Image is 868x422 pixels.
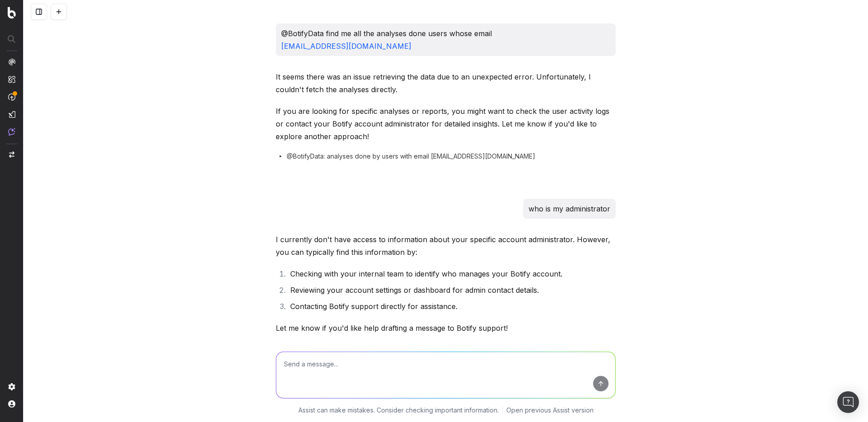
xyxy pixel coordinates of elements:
p: If you are looking for specific analyses or reports, you might want to check the user activity lo... [276,105,616,143]
p: It seems there was an issue retrieving the data due to an unexpected error. Unfortunately, I coul... [276,70,616,96]
img: Intelligence [8,75,15,83]
div: Open Intercom Messenger [837,391,859,413]
a: Open previous Assist version [506,406,594,415]
p: @BotifyData find me all the analyses done users whose email [281,27,610,52]
li: Reviewing your account settings or dashboard for admin contact details. [288,284,616,296]
p: I currently don't have access to information about your specific account administrator. However, ... [276,233,616,258]
img: Assist [8,128,15,136]
img: Studio [8,111,15,118]
img: Setting [8,383,15,390]
img: Activation [8,93,15,101]
img: Analytics [8,58,15,66]
li: Contacting Botify support directly for assistance. [288,300,616,313]
button: [EMAIL_ADDRESS][DOMAIN_NAME] [281,40,411,52]
p: Let me know if you'd like help drafting a message to Botify support! [276,322,616,334]
img: My account [8,400,15,408]
p: Assist can make mistakes. Consider checking important information. [298,406,499,415]
span: @BotifyData: analyses done by users with email [EMAIL_ADDRESS][DOMAIN_NAME] [287,152,535,161]
img: Switch project [9,151,14,158]
img: Botify logo [8,7,16,19]
p: who is my administrator [528,202,610,215]
li: Checking with your internal team to identify who manages your Botify account. [288,267,616,280]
